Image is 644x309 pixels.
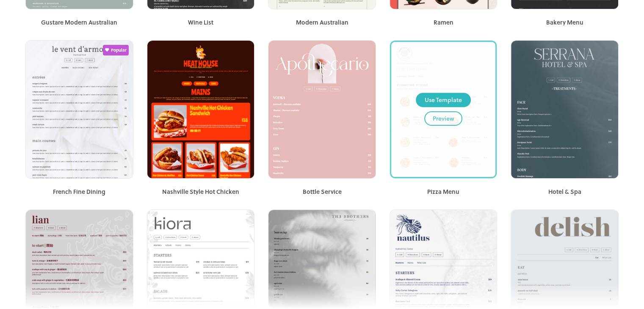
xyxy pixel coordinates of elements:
div: French Fine Dining [25,187,133,196]
div: Pizza Menu [390,187,498,196]
img: Thumbnail-Long-Card.jpg [26,41,133,230]
div: Hotel & Spa [511,187,619,196]
img: 1676467331518f66k4utb0je.jpg [268,41,376,230]
div: Nashville Style Hot Chicken [147,187,255,196]
div: Ramen [390,18,498,27]
div: Bottle Service [268,187,376,196]
span: Popular [111,47,127,52]
button: Preview [424,111,462,126]
div: Bakery Menu [511,18,619,27]
img: 1677132745176rbj9isqo4g8.jpg [511,41,618,208]
div: Wine List [147,18,255,27]
div: Preview [433,114,454,123]
div: Modern Australian [268,18,376,27]
button: Use Template [416,93,471,107]
div: Gustare Modern Australian [25,18,133,27]
img: 1681872864495vadidg8268c.png [147,41,254,219]
div: Use Template [425,95,462,105]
